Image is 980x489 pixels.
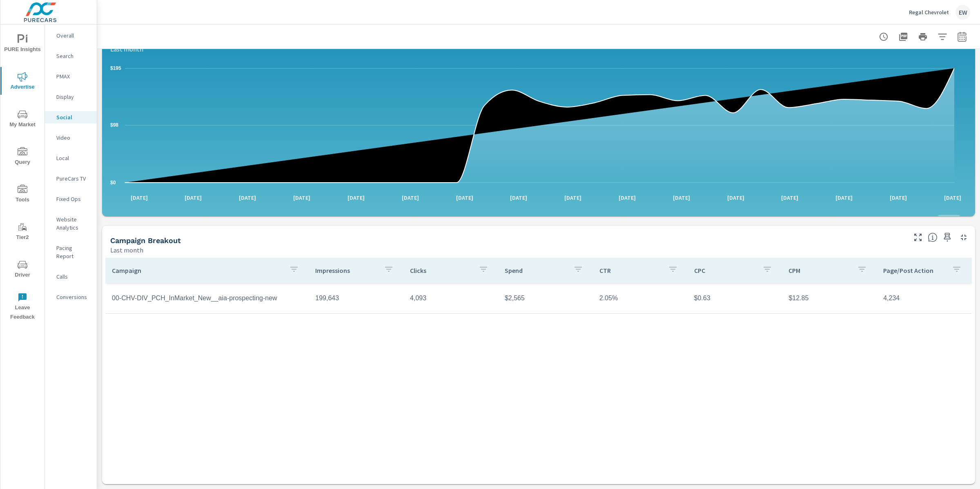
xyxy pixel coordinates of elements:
p: [DATE] [179,194,207,202]
div: PureCars TV [45,172,97,185]
button: Minimize Widget [957,231,970,244]
div: EW [955,5,970,20]
p: Pacing Report [56,244,90,260]
td: $2,565 [498,288,593,308]
div: nav menu [0,25,45,325]
p: Display [56,93,90,101]
td: 4,234 [877,288,971,308]
p: [DATE] [667,194,696,202]
p: CPM [788,266,851,275]
p: Overall [56,31,90,40]
button: Print Report [915,29,931,45]
div: Display [45,91,97,103]
p: Conversions [56,293,90,301]
td: 199,643 [309,288,403,308]
p: Social [56,113,90,121]
span: Driver [3,260,42,280]
div: Local [45,152,97,164]
p: Clicks [410,266,472,275]
p: PMAX [56,72,90,80]
span: PURE Insights [3,34,42,54]
button: Select Date Range [954,29,970,45]
p: Page/Post Action [883,266,945,275]
div: Pacing Report [45,242,97,262]
button: "Export Report to PDF" [895,29,911,45]
p: [DATE] [722,194,750,202]
p: [DATE] [613,194,641,202]
p: [DATE] [287,194,316,202]
p: Last month [110,44,143,54]
p: Local [56,154,90,162]
p: [DATE] [450,194,479,202]
p: [DATE] [125,194,154,202]
div: Calls [45,270,97,283]
div: Website Analytics [45,213,97,234]
p: Spend [505,266,567,275]
span: Save this to your personalized report [941,231,954,244]
p: [DATE] [884,194,913,202]
p: Regal Chevrolet [909,9,949,16]
p: Impressions [315,266,377,275]
p: Campaign [112,266,283,275]
h5: Campaign Breakout [110,236,181,245]
p: [DATE] [559,194,587,202]
p: Website Analytics [56,215,90,232]
text: $98 [110,122,118,128]
div: Overall [45,29,97,42]
p: [DATE] [233,194,262,202]
div: Video [45,132,97,144]
p: CPC [694,266,756,275]
td: $12.85 [782,288,877,308]
p: Search [56,52,90,60]
p: Calls [56,272,90,281]
p: PureCars TV [56,174,90,183]
span: Query [3,147,42,167]
div: Social [45,111,97,123]
td: $0.63 [688,288,782,308]
td: 2.05% [593,288,688,308]
text: $195 [110,65,121,71]
text: $0 [110,180,116,185]
span: This is a summary of Social performance results by campaign. Each column can be sorted. [928,232,938,242]
span: Tools [3,185,42,205]
p: Fixed Ops [56,195,90,203]
p: [DATE] [396,194,425,202]
div: Search [45,50,97,62]
span: Advertise [3,72,42,92]
p: [DATE] [504,194,533,202]
p: Video [56,134,90,142]
span: My Market [3,109,42,130]
div: Conversions [45,291,97,303]
p: [DATE] [775,194,804,202]
td: 00-CHV-DIV_PCH_InMarket_New__aia-prospecting-new [105,288,309,308]
div: PMAX [45,70,97,83]
p: CTR [599,266,661,275]
button: Make Fullscreen [911,231,924,244]
span: Tier2 [3,222,42,242]
span: Leave Feedback [3,293,42,322]
td: 4,093 [403,288,498,308]
div: Fixed Ops [45,193,97,205]
p: [DATE] [938,194,967,202]
p: [DATE] [342,194,370,202]
button: Apply Filters [934,29,951,45]
p: [DATE] [830,194,858,202]
p: Last month [110,245,143,255]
